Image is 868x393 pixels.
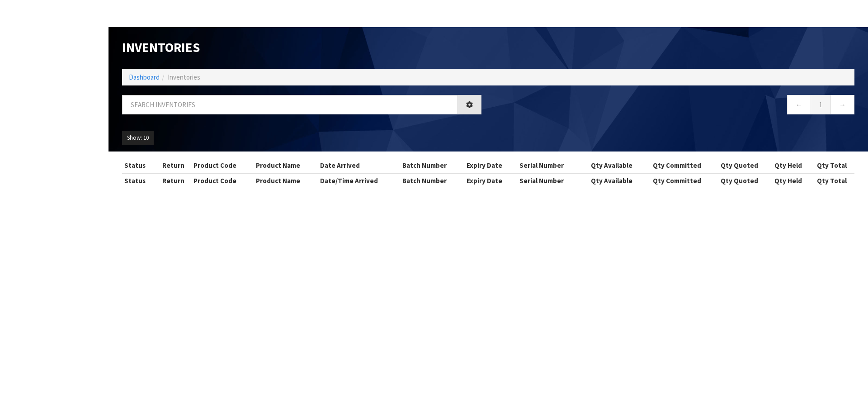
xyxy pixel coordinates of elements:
a: → [830,95,854,114]
th: Status [122,158,156,173]
th: Qty Quoted [712,158,767,173]
a: 1 [811,95,831,114]
th: Qty Committed [642,158,712,173]
h1: Inventories [122,41,481,55]
th: Product Code [191,173,254,188]
th: Qty Quoted [712,173,767,188]
th: Product Name [254,158,318,173]
th: Qty Total [809,158,854,173]
th: Qty Held [767,173,809,188]
nav: Page navigation [495,95,854,117]
th: Qty Total [809,173,854,188]
th: Return [156,158,191,173]
span: Inventories [168,73,200,81]
th: Qty Held [767,158,809,173]
input: Search inventories [122,95,458,114]
a: ← [787,95,811,114]
th: Return [156,173,191,188]
th: Status [122,173,156,188]
th: Product Code [191,158,254,173]
th: Batch Number [400,173,464,188]
th: Qty Committed [642,173,712,188]
th: Batch Number [400,158,464,173]
th: Date/Time Arrived [318,173,400,188]
a: Dashboard [129,73,160,81]
th: Date Arrived [318,158,400,173]
button: Show: 10 [122,131,154,145]
th: Qty Available [581,173,642,188]
th: Product Name [254,173,318,188]
th: Expiry Date [464,173,517,188]
th: Expiry Date [464,158,517,173]
th: Serial Number [517,173,581,188]
th: Qty Available [581,158,642,173]
th: Serial Number [517,158,581,173]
